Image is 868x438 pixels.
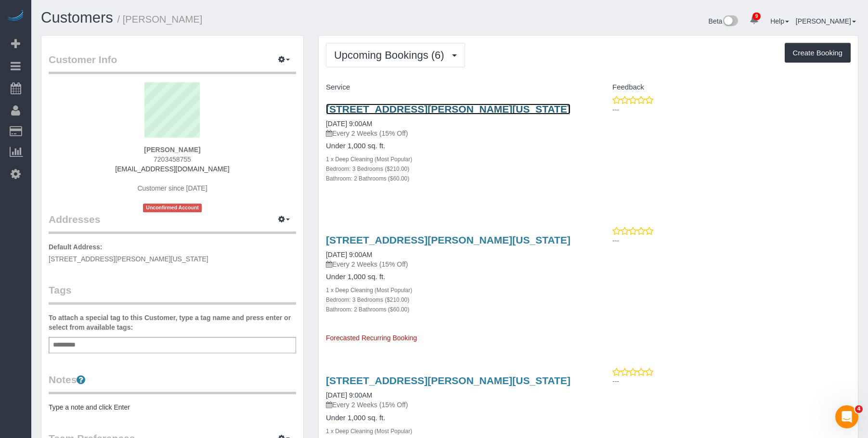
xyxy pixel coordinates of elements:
[326,287,412,294] small: 1 x Deep Cleaning (Most Popular)
[154,155,191,163] span: 7203458755
[144,146,200,154] strong: [PERSON_NAME]
[49,402,296,412] pre: Type a note and click Enter
[326,400,581,410] p: Every 2 Weeks (15% Off)
[326,334,417,342] span: Forecasted Recurring Booking
[326,273,581,281] h4: Under 1,000 sq. ft.
[855,405,863,413] span: 4
[49,255,208,263] span: [STREET_ADDRESS][PERSON_NAME][US_STATE]
[326,391,372,399] a: [DATE] 9:00AM
[326,129,581,138] p: Every 2 Weeks (15% Off)
[326,175,409,182] small: Bathroom: 2 Bathrooms ($60.00)
[115,165,229,173] a: [EMAIL_ADDRESS][DOMAIN_NAME]
[326,296,409,303] small: Bedroom: 3 Bedrooms ($210.00)
[49,373,296,394] legend: Notes
[326,234,570,245] a: [STREET_ADDRESS][PERSON_NAME][US_STATE]
[612,105,851,115] p: ---
[326,251,372,258] a: [DATE] 9:00AM
[326,166,409,172] small: Bedroom: 3 Bedrooms ($210.00)
[326,142,581,150] h4: Under 1,000 sq. ft.
[835,405,858,428] iframe: Intercom live chat
[326,83,581,91] h4: Service
[596,83,851,91] h4: Feedback
[785,43,851,63] button: Create Booking
[612,376,851,386] p: ---
[326,156,412,163] small: 1 x Deep Cleaning (Most Popular)
[143,204,202,212] span: Unconfirmed Account
[326,103,570,115] a: [STREET_ADDRESS][PERSON_NAME][US_STATE]
[137,184,207,192] span: Customer since [DATE]
[796,17,856,25] a: [PERSON_NAME]
[326,306,409,313] small: Bathroom: 2 Bathrooms ($60.00)
[326,414,581,422] h4: Under 1,000 sq. ft.
[326,428,412,435] small: 1 x Deep Cleaning (Most Popular)
[49,283,296,305] legend: Tags
[326,43,465,67] button: Upcoming Bookings (6)
[41,9,113,26] a: Customers
[752,13,761,20] span: 9
[6,10,25,23] img: Automaid Logo
[770,17,789,25] a: Help
[326,375,570,386] a: [STREET_ADDRESS][PERSON_NAME][US_STATE]
[722,15,738,28] img: New interface
[326,259,581,269] p: Every 2 Weeks (15% Off)
[49,313,296,332] label: To attach a special tag to this Customer, type a tag name and press enter or select from availabl...
[745,10,764,31] a: 9
[709,17,738,25] a: Beta
[326,120,372,128] a: [DATE] 9:00AM
[334,49,449,61] span: Upcoming Bookings (6)
[49,52,296,74] legend: Customer Info
[49,242,103,252] label: Default Address:
[117,14,203,25] small: / [PERSON_NAME]
[612,236,851,245] p: ---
